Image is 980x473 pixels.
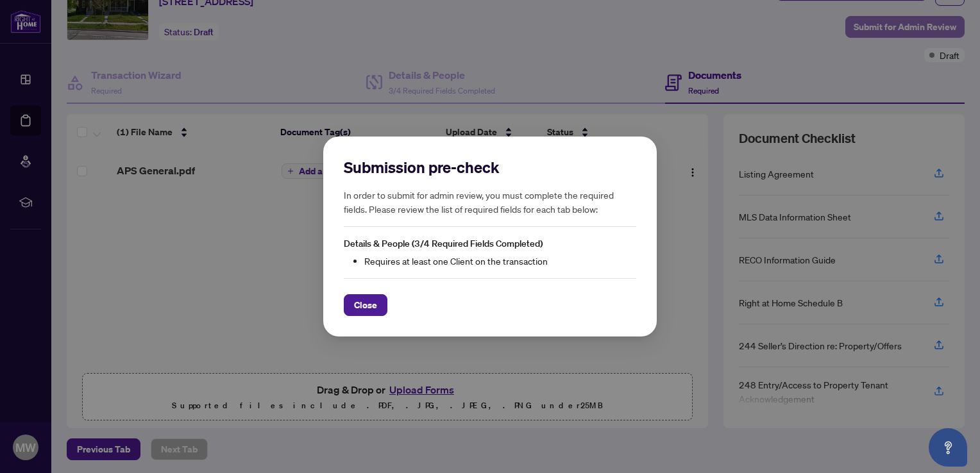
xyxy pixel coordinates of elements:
[344,238,543,249] span: Details & People (3/4 Required Fields Completed)
[929,428,967,467] button: Open asap
[344,294,387,316] button: Close
[354,295,377,315] span: Close
[364,254,636,268] li: Requires at least one Client on the transaction
[344,188,636,216] h5: In order to submit for admin review, you must complete the required fields. Please review the lis...
[344,157,636,178] h2: Submission pre-check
